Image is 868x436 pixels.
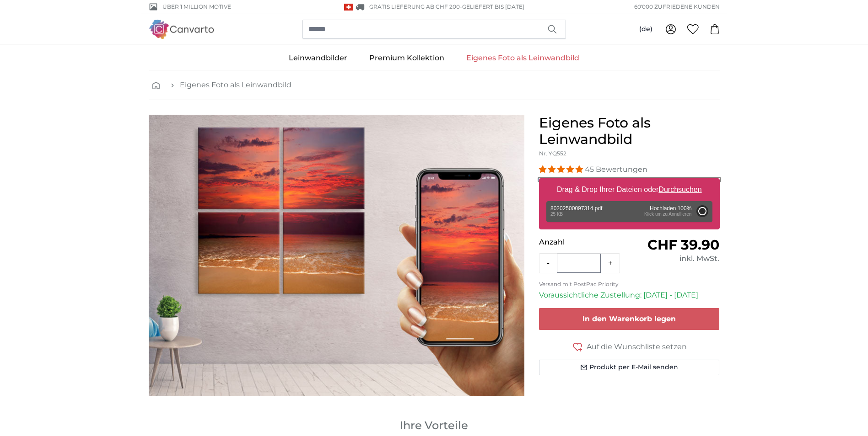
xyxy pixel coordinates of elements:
[149,70,720,100] nav: breadcrumbs
[539,165,585,174] span: 4.93 stars
[647,236,719,253] span: CHF 39.90
[278,46,358,70] a: Leinwandbilder
[632,21,660,37] button: (de)
[149,115,524,396] div: 1 of 1
[582,314,676,323] span: In den Warenkorb legen
[539,308,720,330] button: In den Warenkorb legen
[162,3,231,11] span: Über 1 Million Motive
[539,237,629,248] p: Anzahl
[587,341,687,352] span: Auf die Wunschliste setzen
[629,253,719,264] div: inkl. MwSt.
[462,3,524,10] span: Geliefert bis [DATE]
[539,115,720,148] h1: Eigenes Foto als Leinwandbild
[149,418,720,433] h3: Ihre Vorteile
[539,341,720,352] button: Auf die Wunschliste setzen
[539,281,720,288] p: Versand mit PostPac Priority
[658,186,701,193] u: Durchsuchen
[539,290,720,301] p: Voraussichtliche Zustellung: [DATE] - [DATE]
[539,150,566,157] span: Nr. YQ552
[455,46,590,70] a: Eigenes Foto als Leinwandbild
[539,254,557,272] button: -
[358,46,455,70] a: Premium Kollektion
[149,115,524,396] img: personalised-canvas-print
[553,181,706,199] label: Drag & Drop Ihrer Dateien oder
[149,20,215,38] img: Canvarto
[369,3,460,10] span: GRATIS Lieferung ab CHF 200
[634,3,720,11] span: 60'000 ZUFRIEDENE KUNDEN
[180,80,291,90] a: Eigenes Foto als Leinwandbild
[601,254,620,272] button: +
[585,165,647,174] span: 45 Bewertungen
[344,4,353,11] img: Schweiz
[460,3,524,10] span: -
[539,360,720,375] button: Produkt per E-Mail senden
